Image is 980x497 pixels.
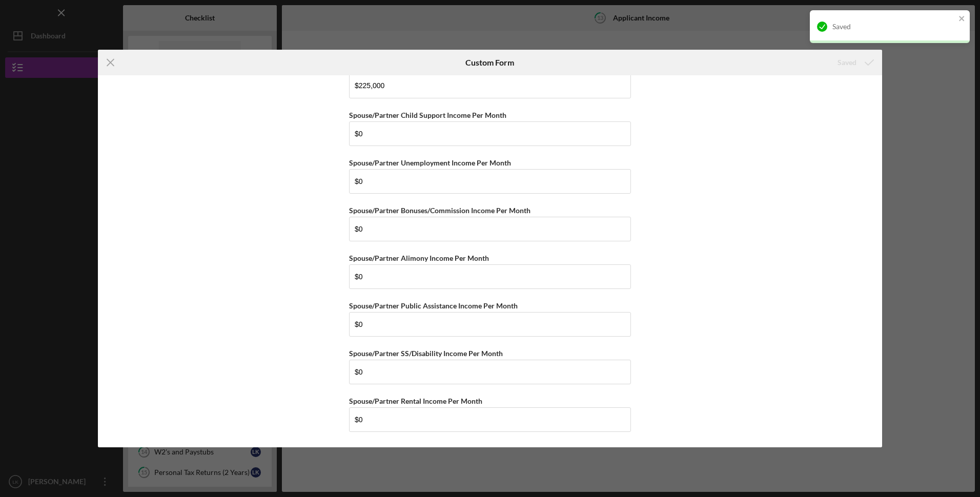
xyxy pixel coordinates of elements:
[349,397,482,405] label: Spouse/Partner Rental Income Per Month
[832,23,955,31] div: Saved
[349,349,503,358] label: Spouse/Partner SS/Disability Income Per Month
[349,158,511,167] label: Spouse/Partner Unemployment Income Per Month
[838,52,856,73] div: Saved
[827,52,882,73] button: Saved
[958,14,966,24] button: close
[349,206,530,215] label: Spouse/Partner Bonuses/Commission Income Per Month
[349,301,518,310] label: Spouse/Partner Public Assistance Income Per Month
[349,111,506,119] label: Spouse/Partner Child Support Income Per Month
[465,58,514,67] h6: Custom Form
[349,254,489,262] label: Spouse/Partner Alimony Income Per Month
